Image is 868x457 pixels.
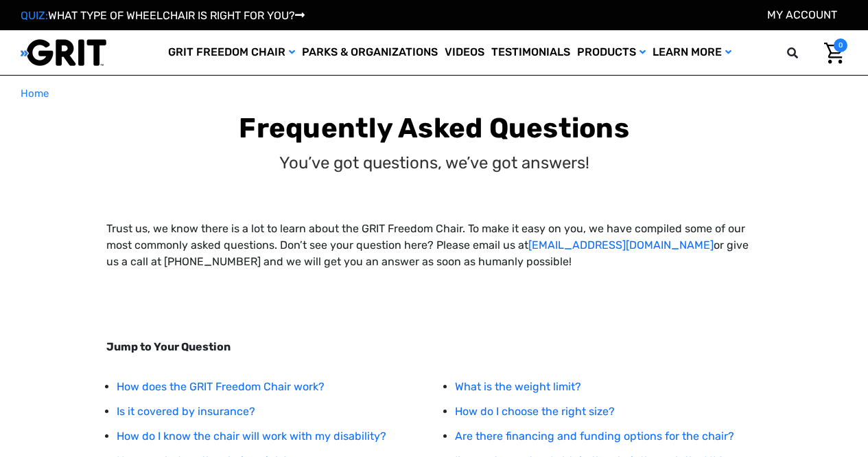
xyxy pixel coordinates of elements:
a: QUIZ:WHAT TYPE OF WHEELCHAIR IS RIGHT FOR YOU? [21,9,305,22]
a: How does the GRIT Freedom Chair work? [117,380,325,393]
span: Home [21,87,49,100]
a: [EMAIL_ADDRESS][DOMAIN_NAME] [528,238,714,252]
a: How do I know the chair will work with my disability? [117,430,386,443]
a: Are there financing and funding options for the chair? [455,430,734,443]
a: Account [767,8,837,21]
img: Cart [824,43,844,64]
p: Trust us, we know there is a lot to learn about the GRIT Freedom Chair. To make it easy on you, w... [106,221,762,270]
span: QUIZ: [21,9,48,22]
a: Testimonials [488,30,574,75]
a: Is it covered by insurance? [117,405,255,418]
img: GRIT All-Terrain Wheelchair and Mobility Equipment [21,38,106,67]
span: 0 [834,38,847,52]
a: Parks & Organizations [298,30,441,75]
a: GRIT Freedom Chair [165,30,298,75]
a: Cart with 0 items [814,38,847,67]
p: You’ve got questions, we’ve got answers! [279,151,589,175]
a: Products [574,30,649,75]
b: Frequently Asked Questions [239,112,629,144]
a: Home [21,86,49,102]
strong: Jump to Your Question [106,340,231,353]
a: How do I choose the right size? [455,405,615,418]
a: What is the weight limit? [455,380,581,393]
a: Learn More [649,30,735,75]
nav: Breadcrumb [21,86,847,102]
a: Videos [441,30,488,75]
input: Search [793,38,814,67]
